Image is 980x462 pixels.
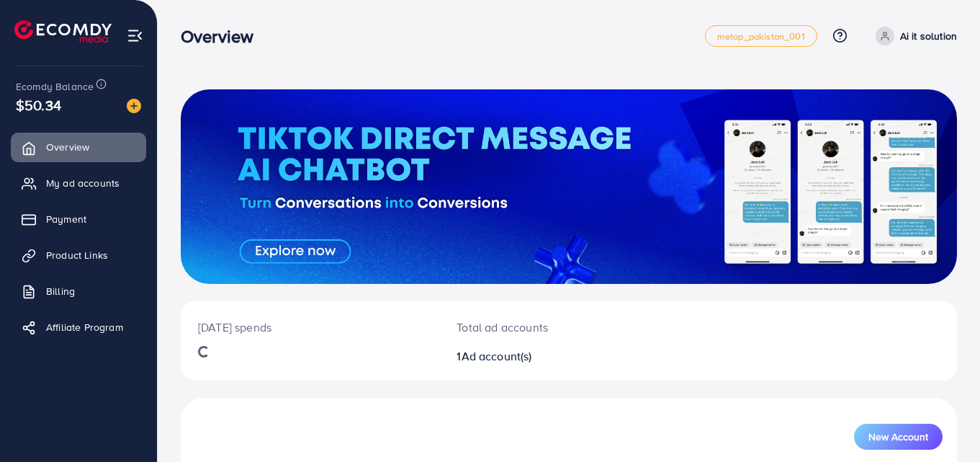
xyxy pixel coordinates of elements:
[870,27,957,45] a: Ai it solution
[127,99,141,113] img: image
[854,424,943,450] button: New Account
[457,319,616,336] p: Total ad accounts
[705,25,817,47] a: metap_pakistan_001
[46,284,75,298] span: Billing
[46,248,108,262] span: Product Links
[11,313,146,342] a: Affiliate Program
[46,176,120,190] span: My ad accounts
[11,241,146,270] a: Product Links
[457,350,616,363] h2: 1
[46,320,123,334] span: Affiliate Program
[127,27,143,44] img: menu
[16,79,94,94] span: Ecomdy Balance
[462,348,532,364] span: Ad account(s)
[868,432,928,442] span: New Account
[11,133,146,161] a: Overview
[717,32,805,41] span: metap_pakistan_001
[11,205,146,234] a: Payment
[46,212,86,226] span: Payment
[11,169,146,197] a: My ad accounts
[14,20,112,43] img: logo
[198,319,422,336] p: [DATE] spends
[900,27,957,45] p: Ai it solution
[46,140,89,154] span: Overview
[16,94,61,115] span: $50.34
[11,277,146,306] a: Billing
[181,26,265,47] h3: Overview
